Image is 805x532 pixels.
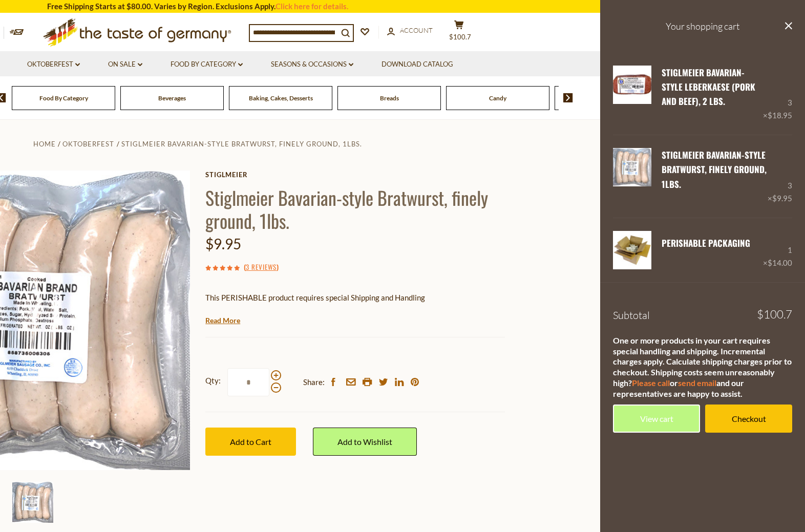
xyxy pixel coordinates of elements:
button: Add to Cart [205,428,296,456]
a: Read More [205,315,240,326]
a: Click here for details. [276,2,348,11]
a: Stiglmeier Bavarian-style Bratwurst, finely ground, 1lbs. [613,148,651,205]
a: 3 Reviews [246,262,277,273]
span: Share: [303,376,325,389]
span: $9.95 [205,235,241,252]
a: Baking, Cakes, Desserts [249,94,313,102]
a: Stiglmeier Bavarian-style Bratwurst, finely ground, 1lbs. [121,140,362,148]
a: Home [33,140,56,148]
a: Please call [632,378,670,388]
a: Stiglmeier Bavarian-style Leberkaese (pork and beef), 2 lbs. [613,66,651,122]
a: Stiglmeier Bavarian-style Leberkaese (pork and beef), 2 lbs. [662,66,755,108]
a: Food By Category [39,94,88,102]
a: Oktoberfest [62,140,114,148]
img: Stiglmeier Bavarian-style Leberkaese (pork and beef), 2 lbs. [613,66,651,104]
a: Download Catalog [382,59,453,70]
span: $14.00 [768,258,792,267]
a: Breads [380,94,399,102]
span: ( ) [244,262,279,272]
h1: Stiglmeier Bavarian-style Bratwurst, finely ground, 1lbs. [205,186,505,232]
span: $100.7 [757,309,792,320]
input: Qty: [227,368,269,396]
button: $100.7 [443,20,474,46]
a: Account [387,25,433,36]
a: Beverages [158,94,186,102]
span: $9.95 [772,194,792,203]
span: Subtotal [613,309,650,322]
div: 1 × [763,231,792,269]
a: Stiglmeier Bavarian-style Bratwurst, finely ground, 1lbs. [662,148,767,190]
a: PERISHABLE Packaging [662,237,750,249]
img: next arrow [563,93,573,102]
a: Add to Wishlist [313,428,417,456]
a: send email [678,378,716,388]
span: $18.95 [768,111,792,120]
a: Candy [489,94,506,102]
span: Add to Cart [230,437,271,446]
img: Stiglmeier Bavarian-style Bratwurst, finely ground, 1lbs. [613,148,651,186]
strong: Qty: [205,374,221,387]
a: On Sale [108,59,142,70]
div: 3 × [763,66,792,122]
img: Stiglmeier Bavarian-style Bratwurst, finely ground, 1lbs. [12,482,53,523]
a: Stiglmeier [205,171,505,179]
a: Seasons & Occasions [271,59,353,70]
div: 3 × [768,148,792,205]
div: One or more products in your cart requires special handling and shipping. Incremental charges app... [613,335,792,399]
a: Oktoberfest [27,59,80,70]
p: This PERISHABLE product requires special Shipping and Handling [205,291,505,304]
a: View cart [613,405,700,433]
a: Checkout [705,405,792,433]
span: Account [400,26,433,34]
li: We will ship this product in heat-protective packaging and ice. [215,312,505,325]
img: PERISHABLE Packaging [613,231,651,269]
a: Food By Category [171,59,243,70]
span: $100.7 [449,33,471,41]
